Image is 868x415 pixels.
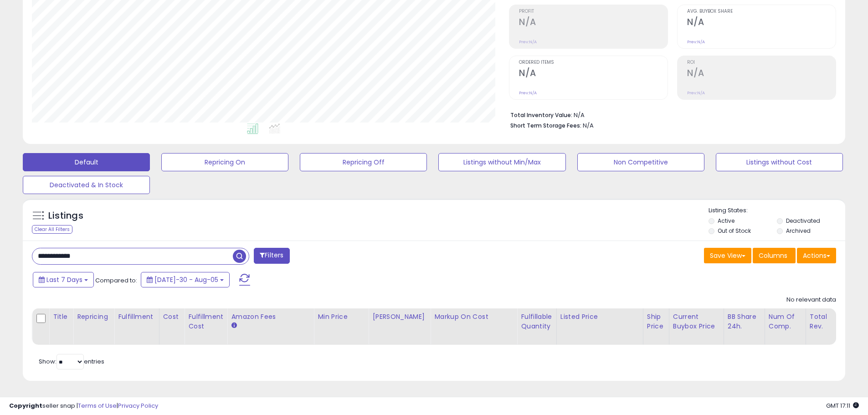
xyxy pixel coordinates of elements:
[39,357,104,366] span: Show: entries
[32,225,72,234] div: Clear All Filters
[431,308,517,345] th: The percentage added to the cost of goods (COGS) that forms the calculator for Min & Max prices.
[560,312,639,322] div: Listed Price
[9,401,42,410] strong: Copyright
[519,17,668,29] h2: N/A
[583,121,594,130] span: N/A
[78,401,117,410] a: Terms of Use
[810,312,843,331] div: Total Rev.
[510,122,581,129] b: Short Term Storage Fees:
[786,227,811,235] label: Archived
[718,217,734,225] label: Active
[826,401,859,410] span: 2025-08-13 17:11 GMT
[687,90,705,96] small: Prev: N/A
[673,312,720,331] div: Current Buybox Price
[687,60,836,65] span: ROI
[704,248,751,263] button: Save View
[9,402,158,410] div: seller snap | |
[510,111,572,119] b: Total Inventory Value:
[521,312,552,331] div: Fulfillable Quantity
[510,109,829,120] li: N/A
[709,206,845,215] p: Listing States:
[77,312,110,322] div: Repricing
[786,217,820,225] label: Deactivated
[372,312,426,322] div: [PERSON_NAME]
[154,275,218,284] span: [DATE]-30 - Aug-05
[161,153,288,171] button: Repricing On
[438,153,565,171] button: Listings without Min/Max
[118,401,158,410] a: Privacy Policy
[797,248,836,263] button: Actions
[188,312,223,331] div: Fulfillment Cost
[53,312,69,322] div: Title
[577,153,704,171] button: Non Competitive
[48,210,83,222] h5: Listings
[716,153,843,171] button: Listings without Cost
[118,312,155,322] div: Fulfillment
[23,176,150,194] button: Deactivated & In Stock
[163,312,181,322] div: Cost
[769,312,802,331] div: Num of Comp.
[759,251,787,260] span: Columns
[33,272,94,287] button: Last 7 Days
[687,39,705,45] small: Prev: N/A
[318,312,365,322] div: Min Price
[753,248,796,263] button: Columns
[23,153,150,171] button: Default
[519,68,668,80] h2: N/A
[647,312,665,331] div: Ship Price
[687,68,836,80] h2: N/A
[300,153,427,171] button: Repricing Off
[718,227,751,235] label: Out of Stock
[231,312,310,322] div: Amazon Fees
[46,275,82,284] span: Last 7 Days
[728,312,761,331] div: BB Share 24h.
[786,296,836,304] div: No relevant data
[141,272,230,287] button: [DATE]-30 - Aug-05
[519,39,537,45] small: Prev: N/A
[434,312,513,322] div: Markup on Cost
[519,60,668,65] span: Ordered Items
[231,322,236,330] small: Amazon Fees.
[687,17,836,29] h2: N/A
[254,248,289,264] button: Filters
[519,90,537,96] small: Prev: N/A
[95,276,137,285] span: Compared to:
[519,9,668,14] span: Profit
[687,9,836,14] span: Avg. Buybox Share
